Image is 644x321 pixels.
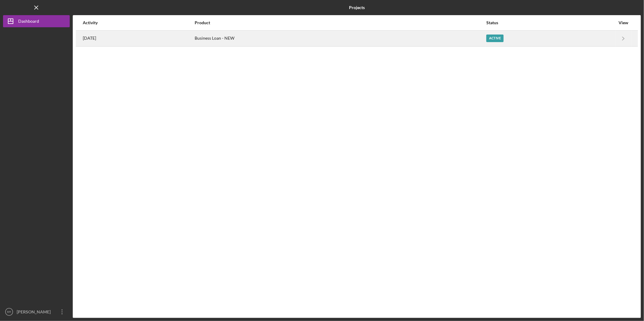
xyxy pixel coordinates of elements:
div: View [616,20,631,25]
time: 2025-08-22 19:39 [83,36,96,41]
div: Active [486,35,504,42]
div: [PERSON_NAME] [15,306,55,319]
div: Status [486,20,615,25]
b: Projects [349,5,365,10]
div: Product [195,20,486,25]
div: Activity [83,20,194,25]
text: BR [7,310,11,314]
button: BR[PERSON_NAME] [3,306,70,318]
button: Dashboard [3,15,70,27]
div: Business Loan - NEW [195,31,486,46]
div: Dashboard [18,15,39,29]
